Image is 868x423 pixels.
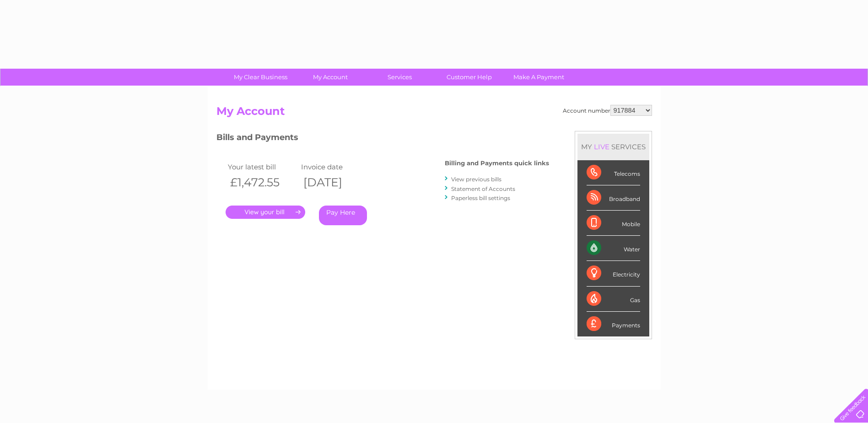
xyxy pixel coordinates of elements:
[587,185,640,211] div: Broadband
[451,195,510,201] a: Paperless bill settings
[216,105,652,122] h2: My Account
[592,142,611,151] div: LIVE
[445,160,549,167] h4: Billing and Payments quick links
[587,236,640,261] div: Water
[226,161,299,173] td: Your latest bill
[362,69,437,86] a: Services
[226,173,299,192] th: £1,472.55
[319,206,367,225] a: Pay Here
[587,160,640,185] div: Telecoms
[299,173,372,192] th: [DATE]
[451,185,515,192] a: Statement of Accounts
[216,131,549,147] h3: Bills and Payments
[577,134,649,160] div: MY SERVICES
[299,161,372,173] td: Invoice date
[587,312,640,336] div: Payments
[587,287,640,312] div: Gas
[451,176,501,183] a: View previous bills
[501,69,577,86] a: Make A Payment
[226,206,305,219] a: .
[292,69,368,86] a: My Account
[563,105,652,116] div: Account number
[223,69,298,86] a: My Clear Business
[431,69,507,86] a: Customer Help
[587,261,640,286] div: Electricity
[587,211,640,236] div: Mobile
